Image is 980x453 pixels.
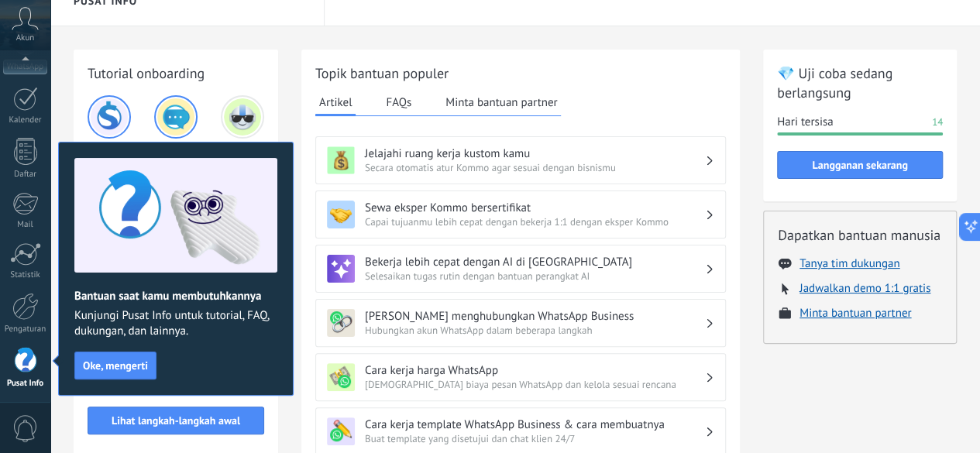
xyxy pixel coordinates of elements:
[799,306,911,321] button: Minta bantuan partner
[74,308,277,339] span: Kunjungi Pusat Info untuk tutorial, FAQ, dukungan, dan lainnya.
[365,432,705,445] span: Buat template yang disetujui dan chat klien 24/7
[778,225,942,245] h2: Dapatkan bantuan manusia
[365,161,705,174] span: Secara otomatis atur Kommo agar sesuai dengan bisnismu
[3,379,48,389] div: Pusat Info
[112,415,240,426] span: Lihat langkah-langkah awal
[365,146,705,161] h3: Jelajahi ruang kerja kustom kamu
[315,63,726,83] h2: Topik bantuan populer
[382,91,415,114] button: FAQs
[88,95,131,160] div: Lead
[3,270,48,280] div: Statistik
[365,378,705,391] span: [DEMOGRAPHIC_DATA] biaya pesan WhatsApp dan kelola sesuai rencana
[777,115,833,130] span: Hari tersisa
[88,407,264,434] button: Lihat langkah-langkah awal
[799,281,930,296] button: Jadwalkan demo 1:1 gratis
[3,220,48,230] div: Mail
[83,360,148,371] span: Oke, mengerti
[442,91,561,114] button: Minta bantuan partner
[154,95,198,160] div: Inbox
[3,115,48,125] div: Kalender
[365,309,705,324] h3: [PERSON_NAME] menghubungkan WhatsApp Business
[16,33,35,43] span: Akun
[799,256,899,271] button: Tanya tim dukungan
[74,352,156,379] button: Oke, mengerti
[365,324,705,337] span: Hubungkan akun WhatsApp dalam beberapa langkah
[365,269,705,283] span: Selesaikan tugas rutin dengan bantuan perangkat AI
[3,324,48,335] div: Pengaturan
[88,63,264,83] h2: Tutorial onboarding
[812,160,907,170] span: Langganan sekarang
[365,363,705,378] h3: Cara kerja harga WhatsApp
[777,63,943,102] h2: 💎 Uji coba sedang berlangsung
[74,289,277,304] h2: Bantuan saat kamu membutuhkannya
[315,91,356,116] button: Artikel
[365,255,705,269] h3: Bekerja lebih cepat dengan AI di [GEOGRAPHIC_DATA]
[221,95,264,160] div: Salesbot
[932,115,943,130] span: 14
[3,170,48,180] div: Daftar
[777,151,943,179] button: Langganan sekarang
[365,417,705,432] h3: Cara kerja template WhatsApp Business & cara membuatnya
[365,215,705,228] span: Capai tujuanmu lebih cepat dengan bekerja 1:1 dengan eksper Kommo
[365,201,705,215] h3: Sewa eksper Kommo bersertifikat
